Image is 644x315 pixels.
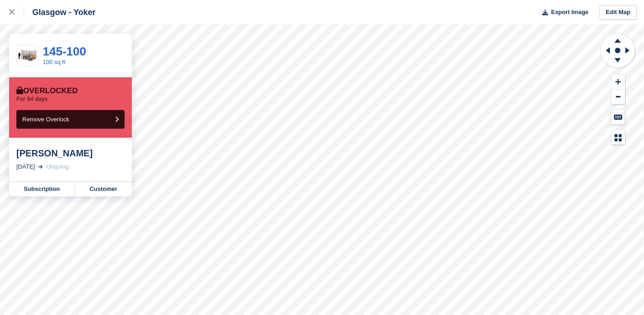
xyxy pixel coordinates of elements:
button: Export Image [537,5,589,20]
img: arrow-right-light-icn-cde0832a797a2874e46488d9cf13f60e5c3a73dbe684e267c42b8395dfbc2abf.svg [38,165,43,169]
a: 100 sq ft [43,59,65,65]
button: Zoom Out [611,90,625,105]
span: Remove Overlock [22,116,69,123]
button: Keyboard Shortcuts [611,110,625,125]
button: Remove Overlock [16,110,125,129]
div: Overlocked [16,86,78,95]
p: For 94 days [16,95,48,103]
div: Glasgow - Yoker [24,7,95,18]
a: 145-100 [43,45,86,58]
div: [PERSON_NAME] [16,148,125,159]
a: Edit Map [599,5,637,20]
button: Map Legend [611,130,625,145]
a: Customer [75,182,132,196]
a: Subscription [9,182,75,196]
div: Ongoing [46,162,69,171]
span: Export Image [551,8,588,17]
button: Zoom In [611,75,625,90]
div: [DATE] [16,162,35,171]
img: 1FD64EA4-70A7-4B29-B154-A18AD9AE2FA7.jpeg [17,48,38,64]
